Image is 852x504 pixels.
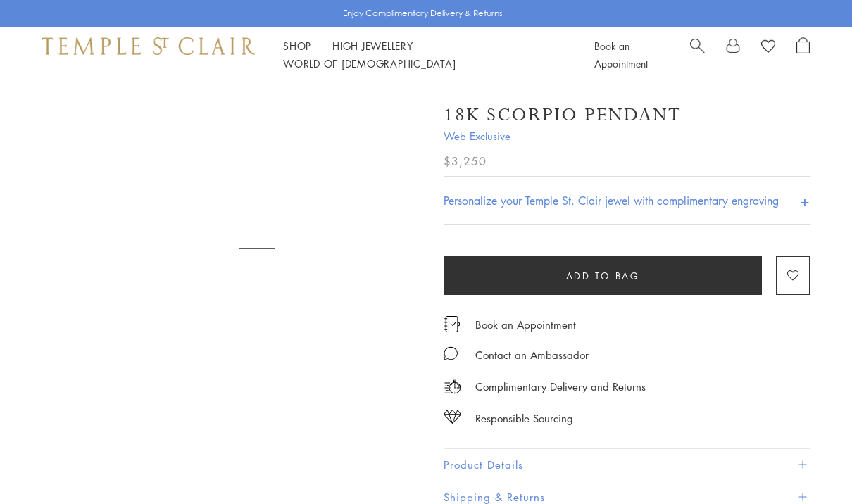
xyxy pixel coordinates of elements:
a: High JewelleryHigh Jewellery [332,39,413,53]
span: Add to bag [566,268,640,284]
img: icon_appointment.svg [444,316,461,332]
span: Web Exclusive [444,127,810,145]
a: ShopShop [283,39,311,53]
iframe: Gorgias live chat messenger [782,438,838,490]
button: Product Details [444,449,810,481]
img: icon_delivery.svg [444,378,461,396]
h4: Personalize your Temple St. Clair jewel with complimentary engraving [444,192,779,209]
a: Book an Appointment [594,39,648,70]
nav: Main navigation [283,37,563,73]
button: Add to bag [444,256,762,295]
img: MessageIcon-01_2.svg [444,346,458,360]
a: World of [DEMOGRAPHIC_DATA]World of [DEMOGRAPHIC_DATA] [283,56,456,70]
img: Temple St. Clair [42,37,255,54]
div: Contact an Ambassador [475,346,589,364]
div: Responsible Sourcing [475,410,573,427]
a: Search [690,37,705,73]
img: icon_sourcing.svg [444,410,461,424]
h4: + [800,187,810,213]
p: Enjoy Complimentary Delivery & Returns [343,6,503,20]
a: Book an Appointment [475,317,576,332]
a: View Wishlist [761,37,775,58]
p: Complimentary Delivery and Returns [475,378,646,396]
a: Open Shopping Bag [796,37,810,73]
span: $3,250 [444,152,487,170]
h1: 18K Scorpio Pendant [444,103,682,127]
